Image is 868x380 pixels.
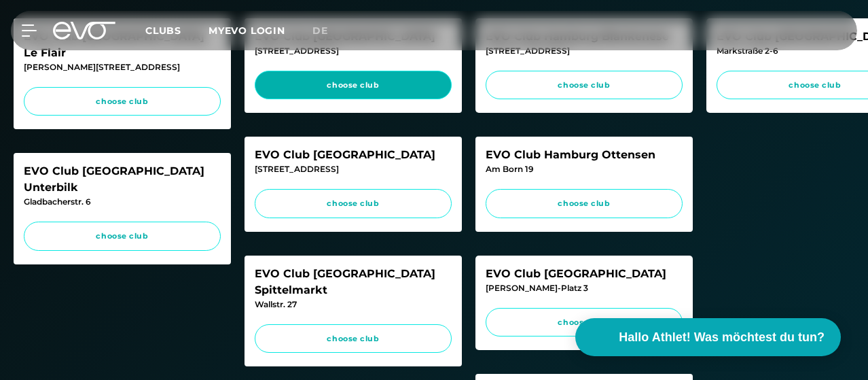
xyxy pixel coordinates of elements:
[486,308,683,337] a: choose club
[312,23,344,39] a: de
[37,96,208,107] span: choose club
[145,24,181,37] span: Clubs
[486,163,683,175] div: Am Born 19
[255,163,452,175] div: [STREET_ADDRESS]
[499,317,670,328] span: choose club
[312,24,328,37] span: de
[486,147,683,163] div: EVO Club Hamburg Ottensen
[268,198,439,209] span: choose club
[255,298,452,311] div: Wallstr. 27
[499,198,670,209] span: choose club
[255,147,452,163] div: EVO Club [GEOGRAPHIC_DATA]
[268,80,439,91] span: choose club
[24,196,221,208] div: Gladbacherstr. 6
[209,24,285,37] a: MYEVO LOGIN
[255,71,452,100] a: choose club
[575,318,841,356] button: Hallo Athlet! Was möchtest du tun?
[24,61,221,73] div: [PERSON_NAME][STREET_ADDRESS]
[619,328,825,347] span: Hallo Athlet! Was möchtest du tun?
[499,80,670,91] span: choose club
[486,71,683,100] a: choose club
[255,189,452,218] a: choose club
[255,266,452,298] div: EVO Club [GEOGRAPHIC_DATA] Spittelmarkt
[145,24,209,37] a: Clubs
[255,324,452,353] a: choose club
[486,266,683,282] div: EVO Club [GEOGRAPHIC_DATA]
[24,222,221,251] a: choose club
[486,282,683,294] div: [PERSON_NAME]-Platz 3
[268,333,439,345] span: choose club
[37,230,208,242] span: choose club
[24,163,221,196] div: EVO Club [GEOGRAPHIC_DATA] Unterbilk
[486,189,683,218] a: choose club
[24,87,221,116] a: choose club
